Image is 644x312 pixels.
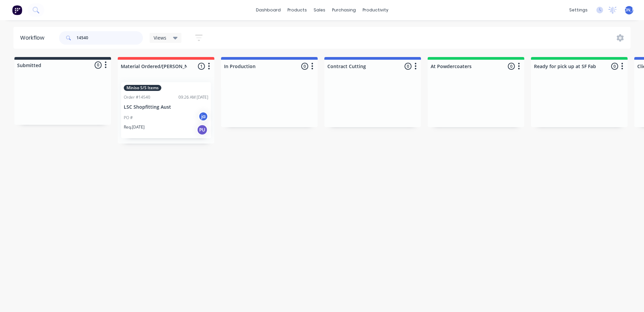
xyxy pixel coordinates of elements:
div: Miniso S/S ItemsOrder #1454009:26 AM [DATE]LSC Shopfitting AustPO #jaReq.[DATE]PU [121,82,211,138]
p: Req. [DATE] [124,124,145,130]
p: LSC Shopfitting Aust [124,104,208,110]
div: sales [310,5,329,15]
div: 09:26 AM [DATE] [178,94,208,100]
div: settings [566,5,591,15]
div: Workflow [20,34,48,42]
a: dashboard [253,5,284,15]
div: productivity [359,5,392,15]
div: PU [197,124,208,135]
input: Search for orders... [76,31,143,45]
div: Order #14540 [124,94,150,100]
div: purchasing [329,5,359,15]
span: Views [154,34,166,41]
div: products [284,5,310,15]
p: PO # [124,115,133,121]
div: ja [198,111,208,121]
div: Miniso S/S Items [124,85,161,91]
img: Factory [12,5,22,15]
